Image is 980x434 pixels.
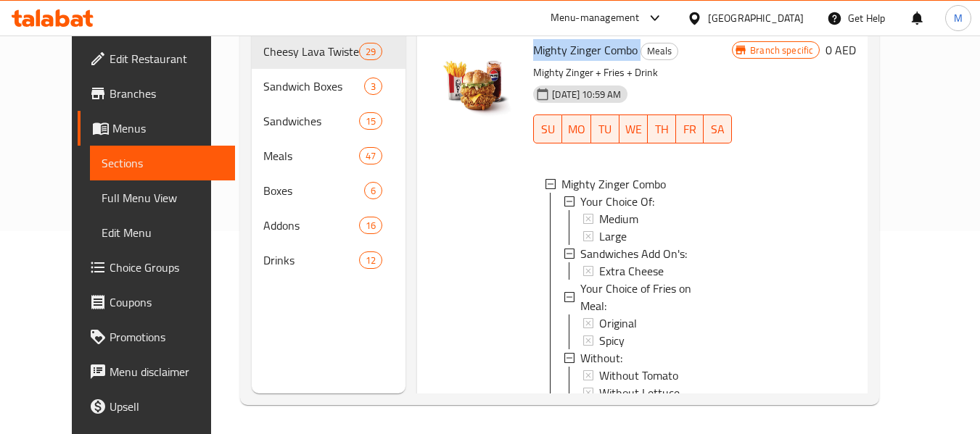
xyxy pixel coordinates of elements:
[78,76,236,111] a: Branches
[263,182,364,199] span: Boxes
[360,114,382,128] span: 15
[110,50,224,67] span: Edit Restaurant
[110,398,224,415] span: Upsell
[359,217,382,234] div: items
[263,147,359,164] span: Meals
[533,64,732,82] p: Mighty Zinger + Fries + Drink
[112,120,224,137] span: Menus
[110,293,224,311] span: Coupons
[252,173,405,208] div: Boxes6
[580,245,687,262] span: Sandwiches Add On's:
[78,285,236,320] a: Coupons
[78,389,236,424] a: Upsell
[709,119,726,140] span: SA
[78,111,236,146] a: Menus
[954,10,963,26] span: M
[78,320,236,354] a: Promotions
[359,43,382,60] div: items
[599,228,627,245] span: Large
[551,9,640,27] div: Menu-management
[263,112,359,130] span: Sandwiches
[359,112,382,130] div: items
[676,114,704,143] button: FR
[263,251,359,269] span: Drinks
[546,88,627,101] span: [DATE] 10:59 AM
[580,193,654,210] span: Your Choice Of:
[599,367,678,384] span: Without Tomato
[78,250,236,285] a: Choice Groups
[365,80,382,93] span: 3
[102,189,224,206] span: Full Menu View
[533,39,638,61] span: Mighty Zinger Combo
[568,119,585,140] span: MO
[360,149,382,163] span: 47
[599,332,625,349] span: Spicy
[359,147,382,164] div: items
[78,41,236,76] a: Edit Restaurant
[533,114,562,143] button: SU
[263,217,359,234] span: Addons
[591,114,619,143] button: TU
[599,210,638,228] span: Medium
[599,314,637,332] span: Original
[252,243,405,277] div: Drinks12
[90,146,236,180] a: Sections
[648,114,676,143] button: TH
[580,349,622,367] span: Without:
[429,40,522,133] img: Mighty Zinger Combo
[252,208,405,243] div: Addons16
[597,119,614,140] span: TU
[110,328,224,346] span: Promotions
[360,45,382,59] span: 29
[654,119,670,140] span: TH
[252,28,405,283] nav: Menu sections
[90,180,236,215] a: Full Menu View
[90,215,236,250] a: Edit Menu
[252,69,405,104] div: Sandwich Boxes3
[110,363,224,380] span: Menu disclaimer
[561,175,666,193] span: Mighty Zinger Combo
[360,254,382,267] span: 12
[263,78,364,95] span: Sandwich Boxes
[263,43,359,60] span: Cheesy Lava Twister
[580,280,720,314] span: Your Choice of Fries on Meal:
[365,184,382,198] span: 6
[360,219,382,233] span: 16
[364,182,382,199] div: items
[359,251,382,269] div: items
[102,224,224,241] span: Edit Menu
[599,262,664,280] span: Extra Cheese
[102,154,224,172] span: Sections
[599,384,680,401] span: Without Lettuce
[825,40,856,60] h6: 0 AED
[78,354,236,389] a: Menu disclaimer
[682,119,699,140] span: FR
[744,43,819,57] span: Branch specific
[708,10,804,26] div: [GEOGRAPHIC_DATA]
[110,85,224,102] span: Branches
[540,119,556,140] span: SU
[625,119,642,140] span: WE
[364,78,382,95] div: items
[704,114,732,143] button: SA
[562,114,591,143] button: MO
[619,114,648,143] button: WE
[252,104,405,138] div: Sandwiches15
[641,43,678,59] span: Meals
[252,34,405,69] div: Cheesy Lava Twister29
[110,259,224,276] span: Choice Groups
[252,138,405,173] div: Meals47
